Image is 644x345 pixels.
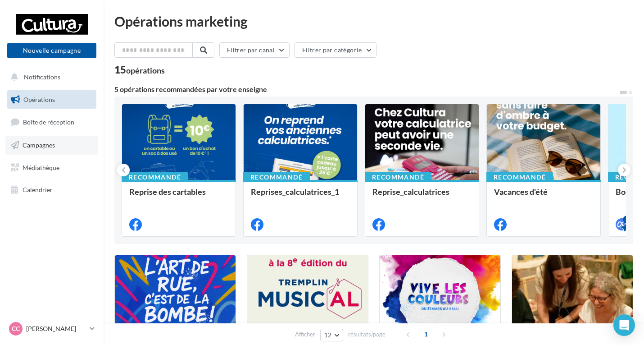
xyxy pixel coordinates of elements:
span: Campagnes [23,141,55,149]
div: Recommandé [243,172,310,182]
div: Recommandé [365,172,431,182]
span: Calendrier [23,186,53,193]
span: 12 [324,331,332,339]
div: Reprise des cartables [129,187,228,205]
a: CC [PERSON_NAME] [7,320,96,337]
a: Médiathèque [5,158,98,177]
a: Opérations [5,90,98,109]
div: Reprises_calculatrices_1 [251,187,350,205]
button: Filtrer par catégorie [295,42,376,58]
button: Nouvelle campagne [7,43,96,58]
div: Recommandé [122,172,188,182]
div: Vacances d'été [494,187,593,205]
button: 12 [320,329,343,341]
div: 15 [114,65,165,75]
div: Open Intercom Messenger [613,314,635,336]
div: Opérations marketing [114,14,633,28]
a: Campagnes [5,136,98,155]
div: Reprise_calculatrices [372,187,472,205]
span: CC [12,324,20,333]
div: opérations [126,66,165,74]
div: Recommandé [486,172,553,182]
a: Calendrier [5,180,98,199]
span: résultats/page [348,330,385,339]
div: 5 opérations recommandées par votre enseigne [114,86,619,93]
div: 4 [623,216,631,224]
span: Notifications [24,73,60,81]
button: Filtrer par canal [219,42,290,58]
span: 1 [419,327,433,341]
button: Notifications [5,68,95,87]
span: Opérations [23,96,55,103]
span: Afficher [295,330,315,339]
span: Boîte de réception [23,118,74,126]
span: Médiathèque [23,163,59,171]
p: [PERSON_NAME] [26,324,86,333]
a: Boîte de réception [5,112,98,132]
